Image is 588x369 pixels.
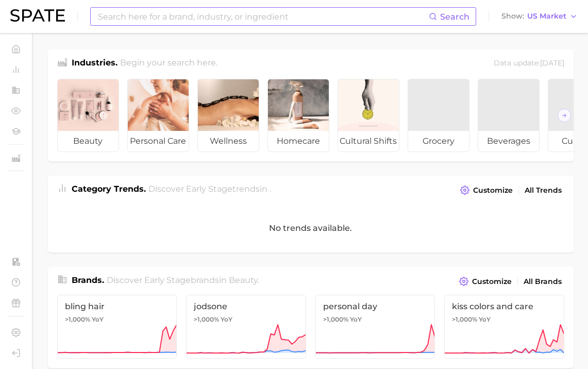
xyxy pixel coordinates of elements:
span: US Market [527,13,566,19]
a: homecare [267,79,329,152]
a: personal day>1,000% YoY [315,295,435,359]
button: Scroll Right [558,109,571,122]
span: beauty [58,131,119,152]
span: homecare [268,131,329,152]
span: jodsone [194,301,298,311]
span: beauty [229,275,258,285]
span: grocery [408,131,469,152]
span: YoY [92,315,104,324]
span: Brands . [72,275,104,285]
span: Category Trends . [72,184,146,194]
span: YoY [350,315,362,324]
span: Customize [472,277,512,286]
img: SPATE [10,9,65,22]
div: No trends available. [48,204,574,253]
span: >1,000% [452,315,477,323]
input: Search here for a brand, industry, or ingredient [97,8,429,25]
a: beverages [478,79,540,152]
a: beauty [57,79,119,152]
a: cultural shifts [338,79,399,152]
a: personal care [127,79,189,152]
span: kiss colors and care [452,301,557,311]
span: personal care [128,131,189,152]
span: >1,000% [323,315,348,323]
span: Search [440,12,469,22]
span: cultural shifts [338,131,399,152]
button: Customize [457,274,514,289]
h2: Begin your search here. [120,57,217,71]
a: All Brands [521,275,564,289]
span: YoY [221,315,232,324]
a: jodsone>1,000% YoY [186,295,306,359]
span: Show [501,13,524,19]
span: Customize [473,186,513,195]
span: All Trends [525,186,562,195]
div: Data update: [DATE] [494,57,564,71]
span: YoY [479,315,491,324]
a: Log out. Currently logged in with e-mail lhighfill@hunterpr.com. [8,345,24,361]
button: ShowUS Market [499,10,580,23]
a: wellness [197,79,259,152]
a: bling hair>1,000% YoY [57,295,177,359]
h1: Industries. [72,57,117,71]
span: bling hair [65,301,170,311]
a: All Trends [522,183,564,197]
a: kiss colors and care>1,000% YoY [444,295,564,359]
button: Customize [458,183,515,197]
span: >1,000% [65,315,90,323]
span: >1,000% [194,315,219,323]
span: wellness [198,131,259,152]
span: beverages [478,131,539,152]
span: personal day [323,301,428,311]
a: grocery [408,79,469,152]
span: Discover Early Stage brands in . [107,275,259,285]
span: All Brands [524,277,562,286]
span: Discover Early Stage trends in . [148,184,271,194]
